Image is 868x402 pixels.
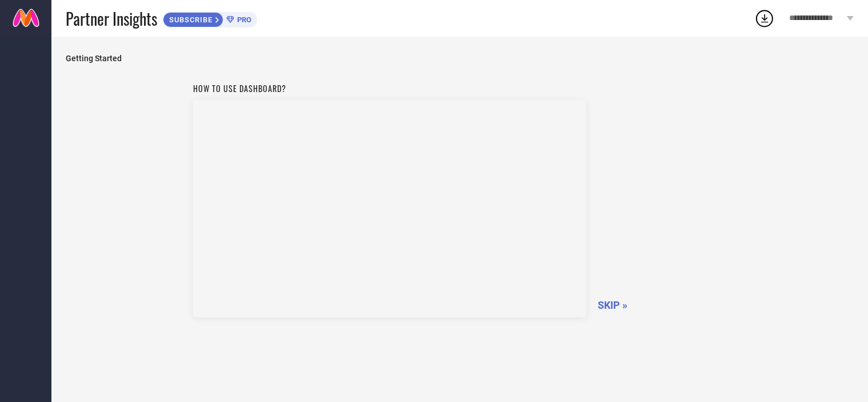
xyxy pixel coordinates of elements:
[66,54,854,63] span: Getting Started
[193,100,586,317] iframe: Workspace Section
[163,15,215,24] span: SUBSCRIBE
[598,299,627,311] span: SKIP »
[234,15,251,24] span: PRO
[66,7,157,30] span: Partner Insights
[163,9,257,27] a: SUBSCRIBEPRO
[754,8,775,29] div: Open download list
[193,82,586,94] h1: How to use dashboard?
